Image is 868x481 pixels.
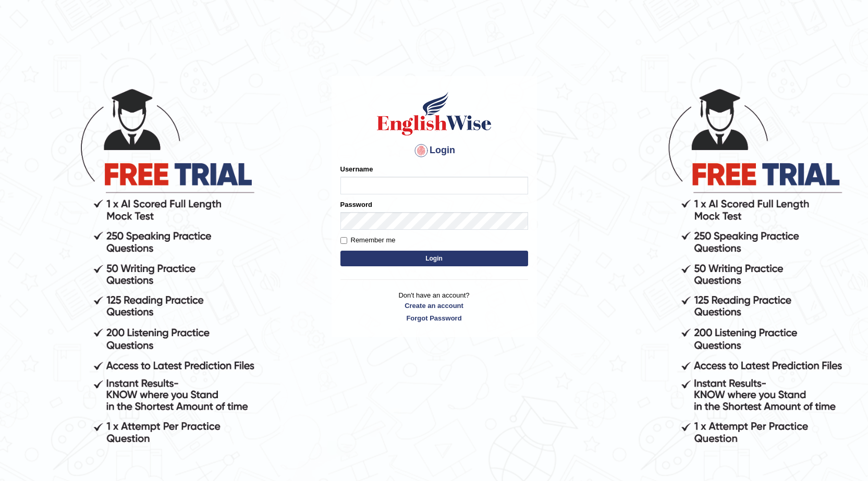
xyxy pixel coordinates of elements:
[340,142,528,159] h4: Login
[340,164,373,174] label: Username
[340,237,347,244] input: Remember me
[375,90,494,137] img: Logo of English Wise sign in for intelligent practice with AI
[340,235,396,245] label: Remember me
[340,290,528,323] p: Don't have an account?
[340,251,528,266] button: Login
[340,313,528,323] a: Forgot Password
[340,301,528,311] a: Create an account
[340,200,372,209] label: Password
